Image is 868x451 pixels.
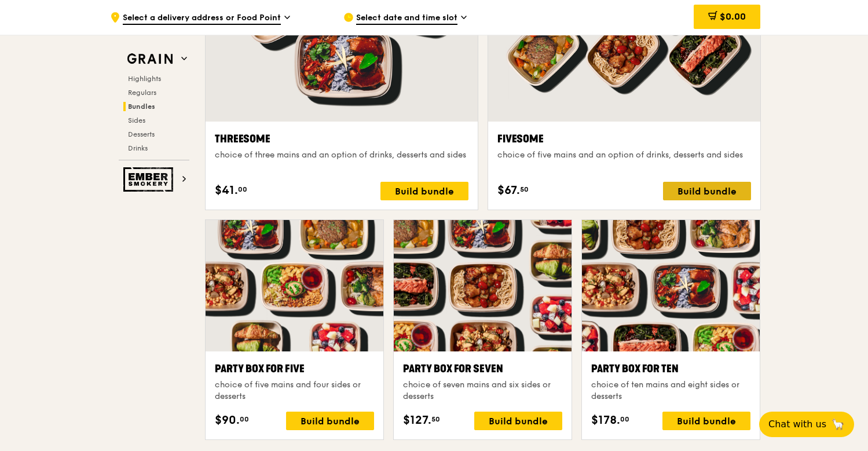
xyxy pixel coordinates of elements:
[215,412,240,429] span: $90.
[403,361,562,377] div: Party Box for Seven
[591,361,750,377] div: Party Box for Ten
[286,412,374,430] div: Build bundle
[128,116,145,124] span: Sides
[128,75,161,83] span: Highlights
[474,412,562,430] div: Build bundle
[720,11,746,22] span: $0.00
[591,412,620,429] span: $178.
[380,182,468,200] div: Build bundle
[591,379,750,402] div: choice of ten mains and eight sides or desserts
[123,12,281,25] span: Select a delivery address or Food Point
[238,185,247,194] span: 00
[759,412,854,437] button: Chat with us🦙
[620,415,629,424] span: 00
[215,361,374,377] div: Party Box for Five
[431,415,440,424] span: 50
[497,131,751,147] div: Fivesome
[215,379,374,402] div: choice of five mains and four sides or desserts
[215,182,238,199] span: $41.
[831,417,845,431] span: 🦙
[215,131,468,147] div: Threesome
[356,12,457,25] span: Select date and time slot
[128,130,155,138] span: Desserts
[240,415,249,424] span: 00
[497,182,520,199] span: $67.
[663,182,751,200] div: Build bundle
[128,144,148,152] span: Drinks
[662,412,750,430] div: Build bundle
[403,379,562,402] div: choice of seven mains and six sides or desserts
[768,417,826,431] span: Chat with us
[128,102,155,111] span: Bundles
[403,412,431,429] span: $127.
[497,149,751,161] div: choice of five mains and an option of drinks, desserts and sides
[520,185,529,194] span: 50
[128,89,156,97] span: Regulars
[215,149,468,161] div: choice of three mains and an option of drinks, desserts and sides
[123,167,177,192] img: Ember Smokery web logo
[123,49,177,69] img: Grain web logo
